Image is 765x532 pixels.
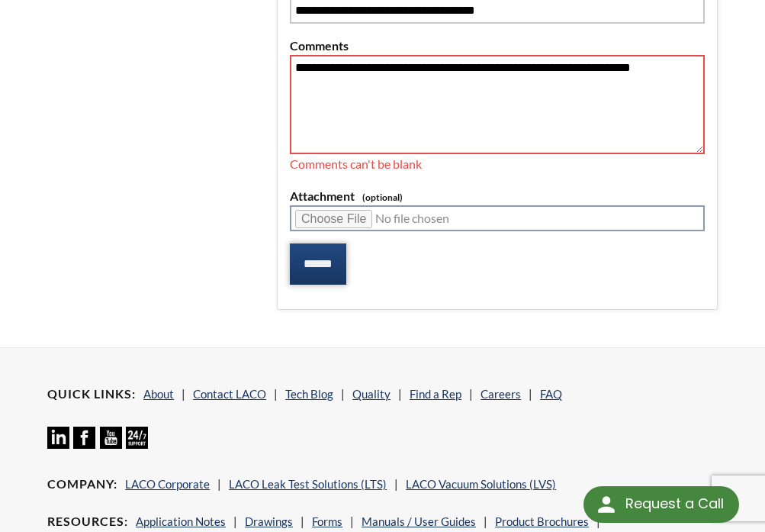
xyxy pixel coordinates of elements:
a: 24/7 Support [126,437,148,451]
a: LACO Vacuum Solutions (LVS) [406,477,556,491]
h4: Resources [47,514,128,530]
h4: Company [47,476,117,492]
a: Application Notes [136,514,226,528]
img: 24/7 Support Icon [126,427,148,449]
img: round button [594,492,619,517]
a: Tech Blog [285,387,333,401]
a: Manuals / User Guides [362,514,476,528]
div: Request a Call [583,486,739,523]
h4: Quick Links [47,386,136,402]
a: FAQ [540,387,562,401]
label: Attachment [290,186,705,206]
a: LACO Corporate [125,477,210,491]
a: Careers [481,387,521,401]
a: Contact LACO [193,387,266,401]
label: Comments [290,36,705,56]
a: Find a Rep [410,387,461,401]
a: Quality [352,387,391,401]
span: Comments can't be blank [290,156,422,171]
a: LACO Leak Test Solutions (LTS) [229,477,387,491]
a: About [143,387,174,401]
a: Forms [312,514,342,528]
div: Request a Call [625,486,724,521]
a: Drawings [245,514,293,528]
a: Product Brochures [495,514,589,528]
